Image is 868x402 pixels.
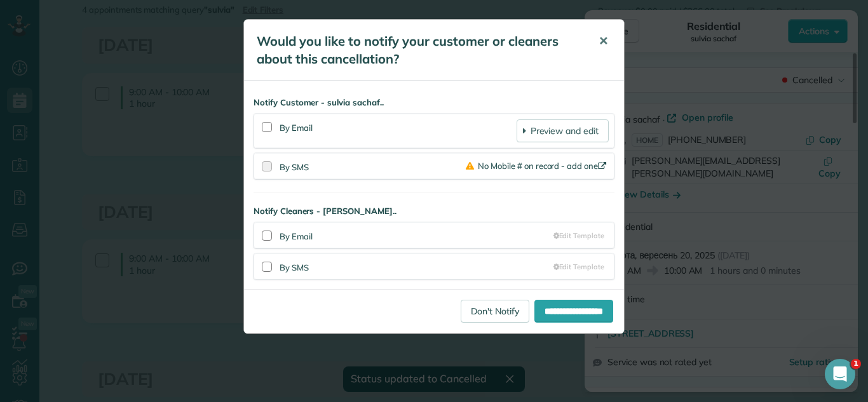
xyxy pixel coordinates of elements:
strong: Notify Customer - sulvia sachaf.. [254,97,614,109]
a: Edit Template [553,231,604,241]
strong: Notify Cleaners - [PERSON_NAME].. [254,205,614,217]
a: No Mobile # on record - add one [466,161,609,171]
span: 1 [851,359,861,369]
a: Don't Notify [461,300,529,323]
div: By Email [280,228,553,243]
span: ✕ [599,34,608,48]
a: Edit Template [553,262,604,272]
div: By Email [280,119,517,142]
iframe: Intercom live chat [825,359,855,389]
a: Preview and edit [517,119,609,142]
h5: Would you like to notify your customer or cleaners about this cancellation? [257,32,581,68]
div: By SMS [280,159,466,173]
div: By SMS [280,259,553,274]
